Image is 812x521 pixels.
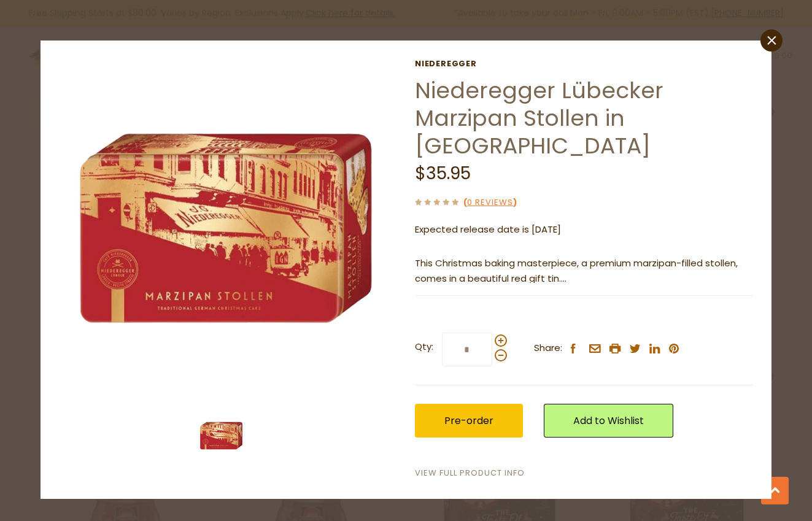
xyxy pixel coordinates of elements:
a: View Full Product Info [415,467,525,480]
p: This Christmas baking masterpiece, a premium marzipan-filled stollen, comes in a beautiful red gi... [415,256,753,287]
span: Pre-order [444,414,493,428]
a: Add to Wishlist [544,404,673,438]
img: Niederegger Lübecker Marzipan Stollen in Red Tin [197,411,246,460]
button: Pre-order [415,404,523,438]
span: ( ) [463,196,517,208]
input: Qty: [442,333,492,366]
p: Expected release date is [DATE] [415,222,753,237]
a: 0 Reviews [467,196,513,209]
a: Niederegger Lübecker Marzipan Stollen in [GEOGRAPHIC_DATA] [415,75,663,161]
a: Niederegger [415,59,753,69]
span: Share: [534,341,562,356]
span: $35.95 [415,161,471,185]
strong: Qty: [415,339,433,355]
img: Niederegger Lübecker Marzipan Stollen in Red Tin [59,59,397,397]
